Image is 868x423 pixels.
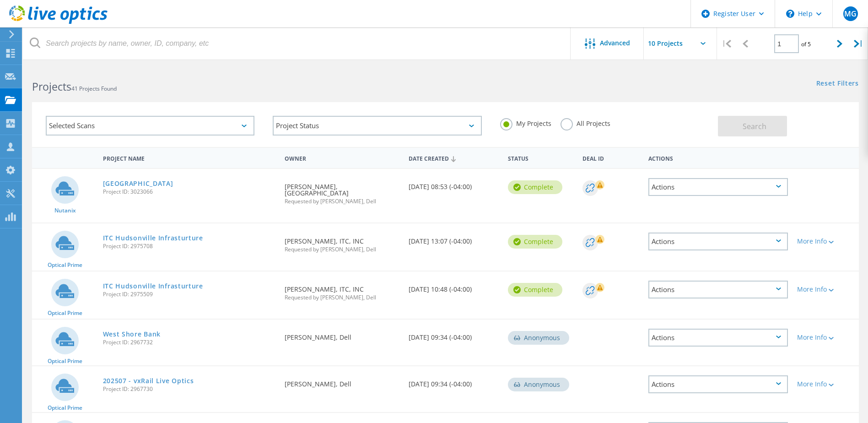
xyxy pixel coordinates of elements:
[801,40,811,48] span: of 5
[644,149,793,166] div: Actions
[103,244,276,249] span: Project ID: 2975708
[103,378,194,384] a: 202507 - vxRail Live Optics
[103,331,161,337] a: West Shore Bank
[797,286,854,293] div: More Info
[797,334,854,341] div: More Info
[816,80,859,88] a: Reset Filters
[103,386,276,392] span: Project ID: 2967730
[280,223,404,261] div: [PERSON_NAME], ITC, INC
[561,118,610,127] label: All Projects
[285,295,399,300] span: Requested by [PERSON_NAME], Dell
[718,116,787,136] button: Search
[508,180,562,194] div: Complete
[648,233,788,250] div: Actions
[280,320,404,350] div: [PERSON_NAME], Dell
[786,10,794,18] svg: \n
[103,292,276,297] span: Project ID: 2975509
[648,329,788,347] div: Actions
[797,238,854,244] div: More Info
[273,116,481,136] div: Project Status
[48,310,82,316] span: Optical Prime
[508,235,562,249] div: Complete
[797,381,854,387] div: More Info
[54,208,76,213] span: Nutanix
[404,169,503,199] div: [DATE] 08:53 (-04:00)
[103,283,203,289] a: ITC Hudsonville Infrasturture
[46,116,254,136] div: Selected Scans
[508,331,569,345] div: Anonymous
[717,27,736,60] div: |
[844,10,857,17] span: MG
[404,149,503,167] div: Date Created
[648,375,788,393] div: Actions
[23,27,571,60] input: Search projects by name, owner, ID, company, etc
[98,149,280,166] div: Project Name
[280,149,404,166] div: Owner
[285,247,399,252] span: Requested by [PERSON_NAME], Dell
[849,27,868,60] div: |
[48,405,82,411] span: Optical Prime
[500,118,551,127] label: My Projects
[404,366,503,396] div: [DATE] 09:34 (-04:00)
[743,121,766,131] span: Search
[508,283,562,297] div: Complete
[103,180,173,187] a: [GEOGRAPHIC_DATA]
[103,340,276,345] span: Project ID: 2967732
[48,262,82,268] span: Optical Prime
[285,199,399,204] span: Requested by [PERSON_NAME], Dell
[600,40,630,46] span: Advanced
[648,281,788,298] div: Actions
[508,378,569,391] div: Anonymous
[103,189,276,195] span: Project ID: 3023066
[648,178,788,196] div: Actions
[404,223,503,254] div: [DATE] 13:07 (-04:00)
[48,358,82,364] span: Optical Prime
[503,149,578,166] div: Status
[280,169,404,213] div: [PERSON_NAME], [GEOGRAPHIC_DATA]
[280,366,404,396] div: [PERSON_NAME], Dell
[404,320,503,350] div: [DATE] 09:34 (-04:00)
[578,149,644,166] div: Deal Id
[32,79,71,94] b: Projects
[71,85,117,92] span: 41 Projects Found
[103,235,203,241] a: ITC Hudsonville Infrasturture
[280,271,404,309] div: [PERSON_NAME], ITC, INC
[9,19,108,26] a: Live Optics Dashboard
[404,271,503,302] div: [DATE] 10:48 (-04:00)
